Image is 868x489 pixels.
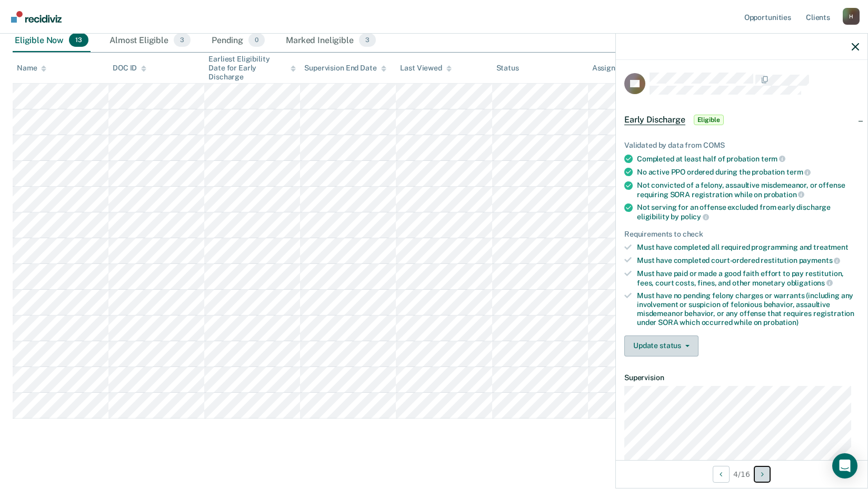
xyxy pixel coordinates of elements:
button: Next Opportunity [754,466,771,483]
div: Earliest Eligibility Date for Early Discharge [208,55,296,81]
span: 13 [69,33,88,47]
div: 4 / 16 [616,460,867,488]
dt: Supervision [624,373,859,382]
div: Must have no pending felony charges or warrants (including any involvement or suspicion of feloni... [637,291,859,327]
div: No active PPO ordered during the probation [637,167,859,177]
span: 0 [248,33,265,47]
div: H [843,8,860,25]
span: probation [764,190,805,199]
div: Supervision End Date [304,64,386,73]
div: Must have completed all required programming and [637,243,859,252]
div: Requirements to check [624,230,859,239]
button: Profile dropdown button [843,8,860,25]
span: term [761,155,785,163]
div: Eligible Now [13,29,91,52]
div: Name [17,64,46,73]
div: Validated by data from COMS [624,141,859,150]
div: Almost Eligible [107,29,193,52]
span: Eligible [694,115,724,125]
img: Recidiviz [11,11,62,23]
div: Pending [209,29,267,52]
div: Not serving for an offense excluded from early discharge eligibility by [637,203,859,221]
div: Marked Ineligible [284,29,378,52]
span: policy [681,212,709,221]
span: term [786,168,811,176]
div: Completed at least half of probation [637,154,859,164]
div: Not convicted of a felony, assaultive misdemeanor, or offense requiring SORA registration while on [637,181,859,199]
span: 3 [359,33,376,47]
button: Update status [624,335,699,356]
div: DOC ID [113,64,146,73]
span: obligations [787,279,833,287]
span: Early Discharge [624,115,685,125]
div: Assigned to [592,64,642,73]
span: probation) [763,318,799,327]
div: Must have paid or made a good faith effort to pay restitution, fees, court costs, fines, and othe... [637,269,859,287]
div: Last Viewed [400,64,451,73]
div: Must have completed court-ordered restitution [637,256,859,265]
div: Open Intercom Messenger [832,453,857,478]
span: 3 [174,33,191,47]
button: Previous Opportunity [713,466,730,483]
span: payments [799,256,841,264]
span: treatment [813,243,849,251]
div: Early DischargeEligible [616,103,867,137]
div: Status [496,64,519,73]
